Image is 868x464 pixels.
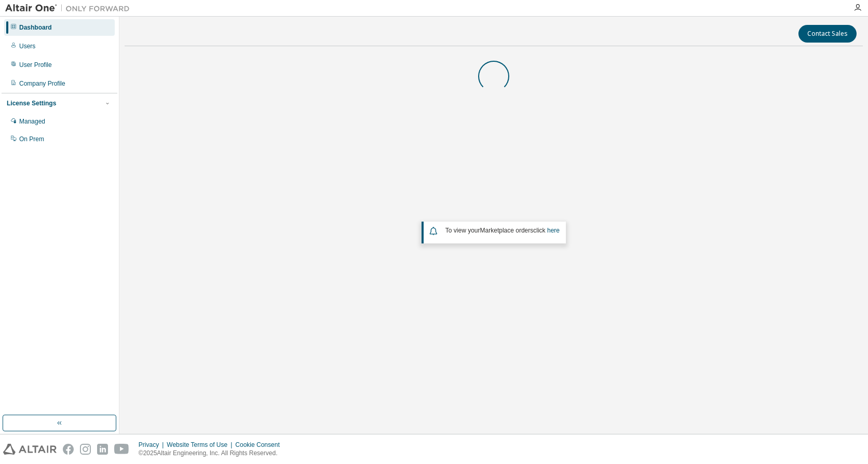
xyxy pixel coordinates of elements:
img: facebook.svg [63,444,74,455]
div: On Prem [19,135,44,143]
img: instagram.svg [80,444,91,455]
img: linkedin.svg [97,444,108,455]
img: youtube.svg [114,444,129,455]
div: Company Profile [19,79,65,88]
div: Dashboard [19,23,52,32]
div: User Profile [19,61,52,69]
img: Altair One [5,3,135,13]
div: License Settings [7,99,56,107]
span: To view your click [445,227,560,234]
em: Marketplace orders [480,227,534,234]
div: Users [19,42,35,50]
p: © 2025 Altair Engineering, Inc. All Rights Reserved. [139,449,286,458]
img: altair_logo.svg [3,444,57,455]
div: Cookie Consent [235,441,286,449]
div: Managed [19,117,45,126]
a: here [547,227,560,234]
button: Contact Sales [798,25,857,43]
div: Website Terms of Use [167,441,235,449]
div: Privacy [139,441,167,449]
